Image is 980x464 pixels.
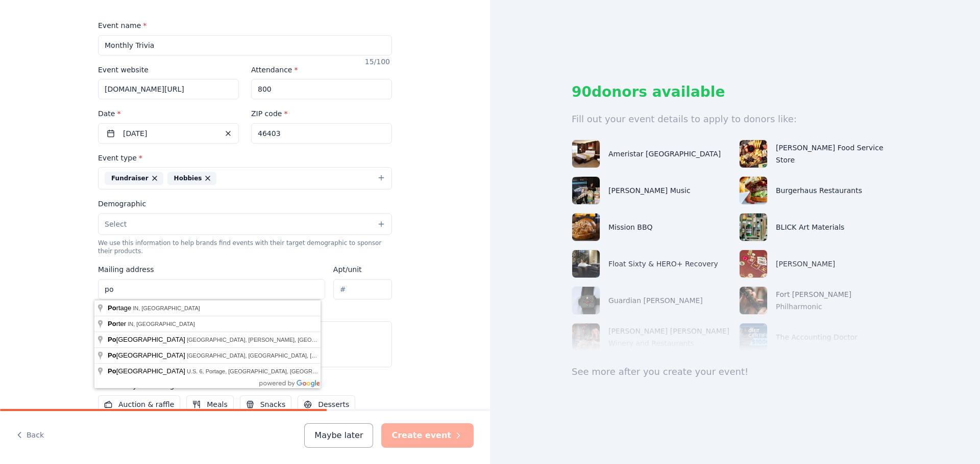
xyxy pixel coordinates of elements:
[108,304,116,312] span: Po
[98,395,180,414] button: Auction & raffle
[776,184,862,197] div: Burgerhaus Restaurants
[105,172,163,185] div: Fundraiser
[98,35,392,56] input: Spring Fundraiser
[98,65,149,75] label: Event website
[16,425,44,446] button: Back
[740,140,767,168] img: photo for Gordon Food Service Store
[98,21,146,31] label: Event name
[572,81,898,103] div: 90 donors available
[98,239,392,255] div: We use this information to help brands find events with their target demographic to sponsor their...
[186,395,233,414] button: Meals
[608,184,691,197] div: [PERSON_NAME] Music
[98,199,146,209] label: Demographic
[207,398,227,411] span: Meals
[133,305,200,311] span: IN, [GEOGRAPHIC_DATA]
[187,368,348,374] span: U.S. 6, Portage, [GEOGRAPHIC_DATA], [GEOGRAPHIC_DATA]
[98,123,239,144] button: [DATE]
[108,351,187,359] span: [GEOGRAPHIC_DATA]
[167,172,217,185] div: Hobbies
[108,367,116,375] span: Po
[608,148,721,160] div: Ameristar [GEOGRAPHIC_DATA]
[608,221,653,233] div: Mission BBQ
[108,320,116,327] span: Po
[240,395,291,414] button: Snacks
[98,153,142,163] label: Event type
[98,109,239,119] label: Date
[98,167,392,189] button: FundraiserHobbies
[98,265,154,275] label: Mailing address
[128,321,195,327] span: IN, [GEOGRAPHIC_DATA]
[105,218,127,230] span: Select
[251,123,392,144] input: 12345 (U.S. only)
[318,398,349,411] span: Desserts
[108,367,187,375] span: [GEOGRAPHIC_DATA]
[572,213,600,241] img: photo for Mission BBQ
[572,364,898,380] div: See more after you create your event!
[572,111,898,127] div: Fill out your event details to apply to donors like:
[260,398,285,411] span: Snacks
[776,142,898,166] div: [PERSON_NAME] Food Service Store
[740,177,767,204] img: photo for Burgerhaus Restaurants
[98,279,325,299] input: Enter a US address
[251,79,392,99] input: 20
[98,213,392,235] button: Select
[251,65,298,75] label: Attendance
[740,213,767,241] img: photo for BLICK Art Materials
[187,352,369,359] span: [GEOGRAPHIC_DATA], [GEOGRAPHIC_DATA], [GEOGRAPHIC_DATA]
[118,398,174,411] span: Auction & raffle
[365,56,392,68] div: 15 /100
[333,265,362,275] label: Apt/unit
[187,337,418,343] span: [GEOGRAPHIC_DATA], [PERSON_NAME], [GEOGRAPHIC_DATA], [GEOGRAPHIC_DATA]
[298,395,355,414] button: Desserts
[108,336,187,343] span: [GEOGRAPHIC_DATA]
[304,423,373,448] button: Maybe later
[108,336,116,343] span: Po
[776,221,844,233] div: BLICK Art Materials
[108,304,133,312] span: rtage
[108,320,128,327] span: rter
[251,109,287,119] label: ZIP code
[333,279,392,299] input: #
[108,351,116,359] span: Po
[98,79,239,99] input: https://www...
[572,177,600,204] img: photo for Alfred Music
[572,140,600,168] img: photo for Ameristar East Chicago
